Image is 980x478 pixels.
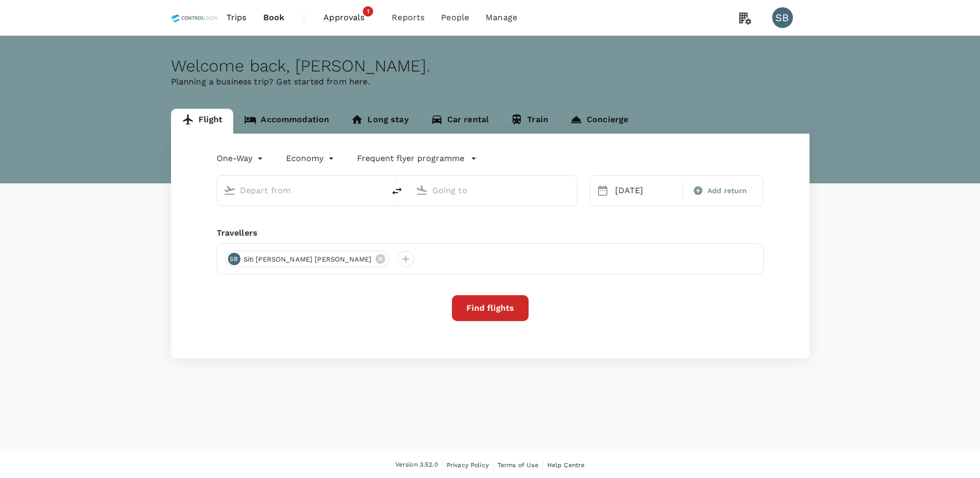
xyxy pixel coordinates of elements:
[432,182,555,198] input: Going to
[226,11,247,24] span: Trips
[217,227,764,239] div: Travellers
[171,6,218,29] img: Control Union Malaysia Sdn. Bhd.
[547,459,585,471] a: Help Centre
[559,109,639,134] a: Concierge
[263,11,285,24] span: Book
[486,11,517,24] span: Manage
[570,189,572,191] button: Open
[547,461,585,469] span: Help Centre
[395,460,438,470] span: Version 3.52.0
[707,185,747,196] span: Add return
[500,109,559,134] a: Train
[323,11,375,24] span: Approvals
[452,295,529,321] button: Find flights
[237,254,378,265] span: Siti [PERSON_NAME] [PERSON_NAME]
[447,461,489,469] span: Privacy Policy
[420,109,500,134] a: Car rental
[772,7,793,28] div: SB
[363,6,373,17] span: 1
[377,189,379,191] button: Open
[447,459,489,471] a: Privacy Policy
[611,180,680,201] div: [DATE]
[392,11,424,24] span: Reports
[498,459,538,471] a: Terms of Use
[240,182,363,198] input: Depart from
[217,150,265,167] div: One-Way
[385,179,409,204] button: delete
[225,251,390,267] div: SBSiti [PERSON_NAME] [PERSON_NAME]
[171,76,809,88] p: Planning a business trip? Get started from here.
[171,56,809,76] div: Welcome back , [PERSON_NAME] .
[498,461,538,469] span: Terms of Use
[340,109,419,134] a: Long stay
[233,109,340,134] a: Accommodation
[286,150,336,167] div: Economy
[228,253,240,265] div: SB
[171,109,234,134] a: Flight
[357,152,464,165] p: Frequent flyer programme
[357,152,477,165] button: Frequent flyer programme
[441,11,469,24] span: People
